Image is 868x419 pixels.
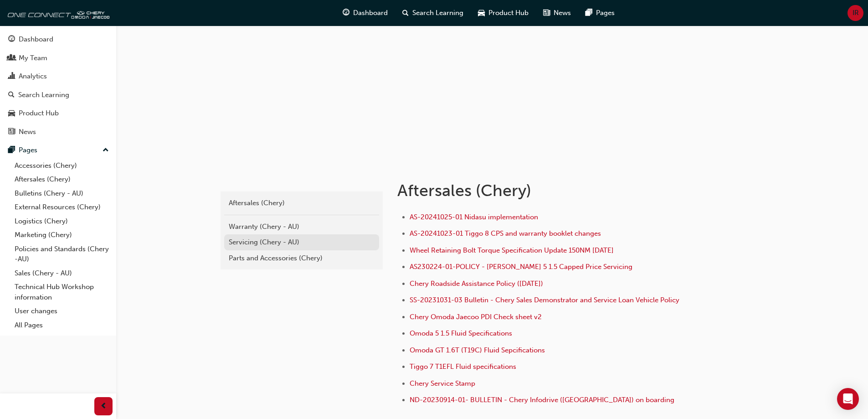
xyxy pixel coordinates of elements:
div: Servicing (Chery - AU) [229,237,375,248]
a: Bulletins (Chery - AU) [11,186,113,201]
a: Technical Hub Workshop information [11,280,113,304]
button: Pages [4,142,113,159]
button: IR [847,5,863,21]
a: Product Hub [4,105,113,122]
span: search-icon [402,7,409,19]
span: prev-icon [100,401,107,412]
span: chart-icon [8,72,15,81]
a: Search Learning [4,87,113,103]
a: news-iconNews [536,4,578,22]
div: Aftersales (Chery) [229,198,375,208]
a: External Resources (Chery) [11,200,113,214]
span: up-icon [103,145,109,156]
span: IR [853,8,859,18]
a: Logistics (Chery) [11,214,113,228]
span: Search Learning [412,8,463,18]
a: User changes [11,304,113,318]
div: Analytics [19,71,47,82]
a: All Pages [11,318,113,332]
button: DashboardMy TeamAnalyticsSearch LearningProduct HubNews [4,29,113,142]
a: Parts and Accessories (Chery) [224,250,379,266]
a: Accessories (Chery) [11,159,113,173]
a: AS230224-01-POLICY - [PERSON_NAME] 5 1.5 Capped Price Servicing [410,263,632,271]
span: people-icon [8,54,15,62]
a: Analytics [4,68,113,85]
a: Chery Service Stamp [410,379,475,388]
a: ND-20230914-01- BULLETIN - Chery Infodrive ([GEOGRAPHIC_DATA]) on boarding [410,396,674,404]
span: guage-icon [343,7,349,19]
a: Omoda GT 1.6T (T19C) Fluid Sepcifications [410,346,545,354]
h1: Aftersales (Chery) [397,181,696,201]
img: oneconnect [5,4,109,22]
a: Servicing (Chery - AU) [224,234,379,250]
a: AS-20241025-01 Nidasu implementation [410,213,538,221]
span: pages-icon [586,7,592,19]
a: Aftersales (Chery) [224,195,379,211]
a: Sales (Chery - AU) [11,266,113,280]
div: Product Hub [19,108,59,119]
div: Open Intercom Messenger [837,388,859,410]
div: My Team [19,53,47,63]
span: pages-icon [8,146,15,155]
a: SS-20231031-03 Bulletin - Chery Sales Demonstrator and Service Loan Vehicle Policy [410,296,679,304]
a: Dashboard [4,31,113,48]
a: search-iconSearch Learning [395,4,471,22]
div: Parts and Accessories (Chery) [229,253,375,264]
a: Warranty (Chery - AU) [224,219,379,235]
a: AS-20241023-01 Tiggo 8 CPS and warranty booklet changes [410,229,601,238]
a: Chery Omoda Jaecoo PDI Check sheet v2 [410,313,542,321]
span: News [554,8,571,18]
span: Product Hub [488,8,529,18]
div: Dashboard [19,34,53,45]
a: News [4,124,113,140]
a: My Team [4,50,113,67]
span: news-icon [543,7,550,19]
a: car-iconProduct Hub [471,4,536,22]
span: Dashboard [353,8,388,18]
span: Pages [596,8,615,18]
a: Aftersales (Chery) [11,172,113,186]
a: Marketing (Chery) [11,228,113,242]
div: Pages [19,145,37,155]
a: Omoda 5 1.5 Fluid Specifications [410,329,512,337]
span: news-icon [8,128,15,136]
a: Chery Roadside Assistance Policy ([DATE]) [410,279,543,288]
div: Search Learning [18,90,69,100]
span: search-icon [8,91,15,99]
span: guage-icon [8,36,15,44]
a: pages-iconPages [578,4,622,22]
a: guage-iconDashboard [335,4,395,22]
div: Warranty (Chery - AU) [229,222,375,232]
span: car-icon [8,109,15,118]
div: News [19,127,36,137]
a: Tiggo 7 T1EFL Fluid specifications [410,362,516,371]
a: Policies and Standards (Chery -AU) [11,242,113,266]
span: car-icon [478,7,485,19]
a: Wheel Retaining Bolt Torque Specification Update 150NM [DATE] [410,246,614,254]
